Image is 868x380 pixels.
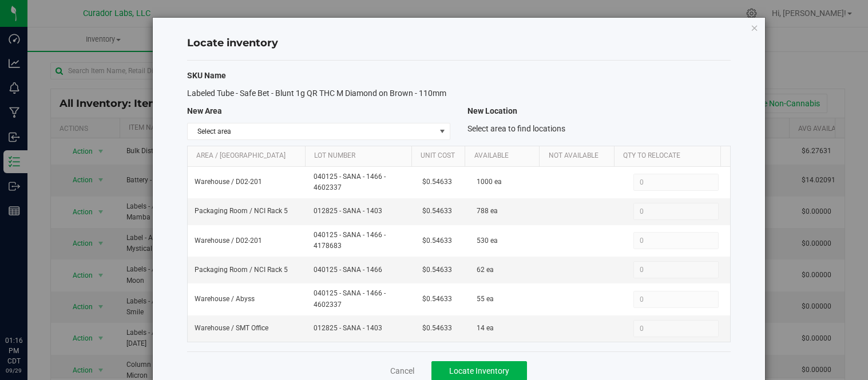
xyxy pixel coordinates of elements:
[477,177,502,187] span: 1000 ea
[422,177,452,187] span: $0.54633
[314,206,409,217] span: 012825 - SANA - 1403
[477,235,498,246] span: 530 ea
[549,151,610,161] a: Not Available
[195,235,262,246] span: Warehouse / D02-201
[195,206,288,217] span: Packaging Room / NCI Rack 5
[187,106,222,115] span: New Area
[314,171,409,193] span: 040125 - SANA - 1466 - 4602337
[187,89,446,98] span: Labeled Tube - Safe Bet - Blunt 1g QR THC M Diamond on Brown - 110mm
[195,323,268,334] span: Warehouse / SMT Office
[187,36,731,51] h4: Locate inventory
[623,151,716,161] a: Qty to Relocate
[449,366,509,375] span: Locate Inventory
[477,265,494,275] span: 62 ea
[314,265,409,275] span: 040125 - SANA - 1466
[195,177,262,187] span: Warehouse / D02-201
[422,206,452,217] span: $0.54633
[195,294,255,305] span: Warehouse / Abyss
[474,151,536,161] a: Available
[477,323,494,334] span: 14 ea
[195,265,288,275] span: Packaging Room / NCI Rack 5
[422,323,452,334] span: $0.54633
[188,123,435,139] span: Select area
[421,151,461,161] a: Unit Cost
[11,289,46,323] iframe: Resource center
[390,365,414,377] a: Cancel
[422,294,452,305] span: $0.54633
[477,294,494,305] span: 55 ea
[422,235,452,246] span: $0.54633
[467,106,517,115] span: New Location
[187,71,226,80] span: SKU Name
[467,124,565,133] span: Select area to find locations
[196,151,300,161] a: Area / [GEOGRAPHIC_DATA]
[477,206,498,217] span: 788 ea
[34,287,47,301] iframe: Resource center unread badge
[435,123,450,139] span: select
[314,323,409,334] span: 012825 - SANA - 1403
[422,265,452,275] span: $0.54633
[314,288,409,310] span: 040125 - SANA - 1466 - 4602337
[314,230,409,251] span: 040125 - SANA - 1466 - 4178683
[314,151,407,161] a: Lot Number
